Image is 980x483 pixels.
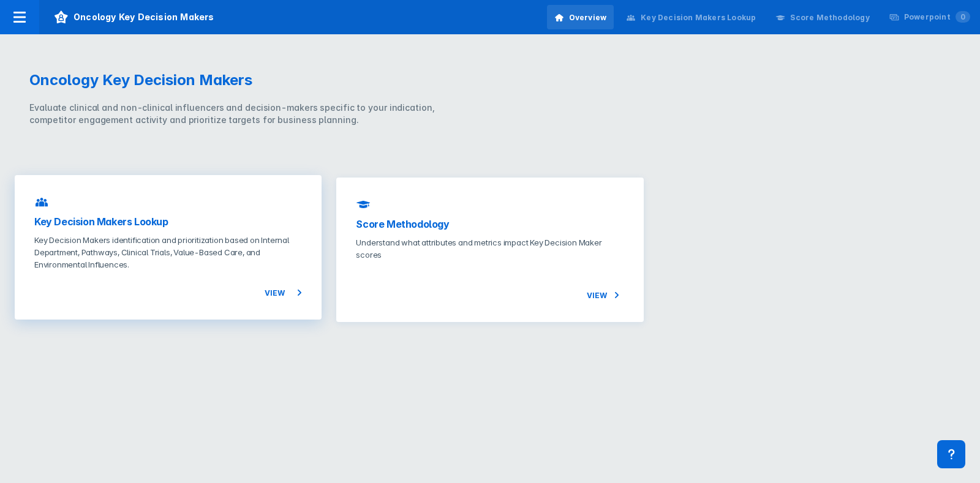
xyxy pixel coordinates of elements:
[29,71,475,89] h1: Oncology Key Decision Makers
[29,102,475,126] div: Evaluate clinical and non-clinical influencers and decision-makers specific to your indication, c...
[768,5,876,29] a: Score Methodology
[34,234,302,271] p: Key Decision Makers identification and prioritization based on Internal Department, Pathways, Cli...
[356,217,624,231] h3: Score Methodology
[356,236,624,261] p: Understand what attributes and metrics impact Key Decision Maker scores
[790,12,869,23] div: Score Methodology
[265,285,302,300] span: View
[641,12,756,23] div: Key Decision Makers Lookup
[956,11,970,23] span: 0
[336,178,643,322] a: Score MethodologyUnderstand what attributes and metrics impact Key Decision Maker scoresView
[547,5,614,29] a: Overview
[619,5,763,29] a: Key Decision Makers Lookup
[34,214,302,229] h3: Key Decision Makers Lookup
[904,12,970,23] div: Powerpoint
[937,440,965,468] div: Contact Support
[587,288,624,302] span: View
[15,175,322,320] a: Key Decision Makers LookupKey Decision Makers identification and prioritization based on Internal...
[569,12,607,23] div: Overview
